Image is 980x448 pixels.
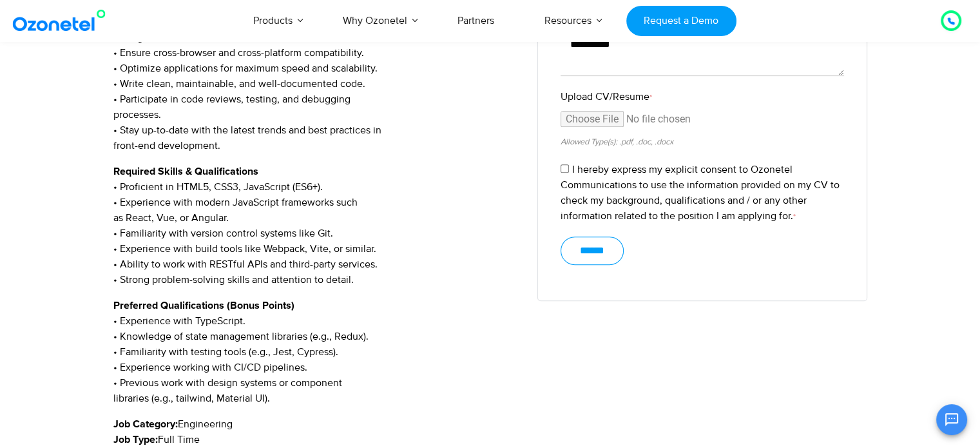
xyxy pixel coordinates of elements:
[936,404,967,435] button: Open chat
[113,434,158,445] strong: Job Type:
[561,89,844,104] label: Upload CV/Resume
[113,300,294,311] strong: Preferred Qualifications (Bonus Points)
[178,418,233,431] span: Engineering
[158,433,200,446] span: Full Time
[561,137,673,147] small: Allowed Type(s): .pdf, .doc, .docx
[626,6,736,36] a: Request a Demo
[113,298,519,406] p: • Experience with TypeScript. • Knowledge of state management libraries (e.g., Redux). • Familiar...
[113,419,178,429] strong: Job Category:
[113,164,519,287] p: • Proficient in HTML5, CSS3, JavaScript (ES6+). • Experience with modern JavaScript frameworks su...
[113,166,258,177] strong: Required Skills & Qualifications
[561,163,840,222] label: I hereby express my explicit consent to Ozonetel Communications to use the information provided o...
